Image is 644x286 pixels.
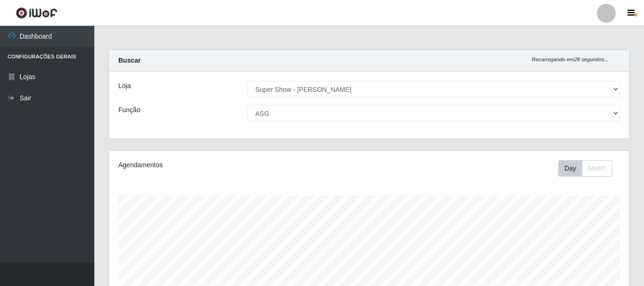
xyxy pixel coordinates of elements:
[582,160,612,177] button: Month
[118,105,140,115] label: Função
[558,160,612,177] div: First group
[532,57,609,62] i: Recarregando em 28 segundos...
[118,160,319,170] div: Agendamentos
[558,160,582,177] button: Day
[558,160,620,177] div: Toolbar with button groups
[118,81,131,91] label: Loja
[118,57,140,64] strong: Buscar
[16,7,58,19] img: CoreUI Logo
